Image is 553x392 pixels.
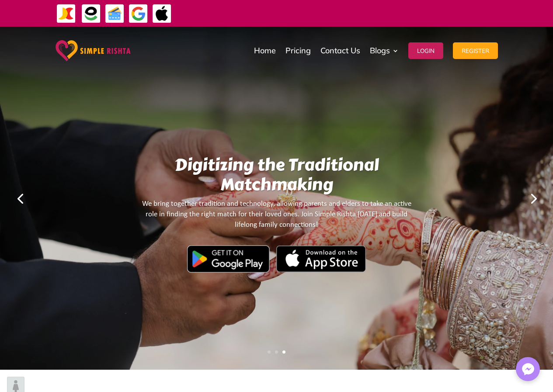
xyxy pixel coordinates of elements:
img: Messenger [519,361,537,378]
a: 2 [275,350,278,354]
a: 1 [268,350,271,354]
img: GooglePay-icon [129,4,148,24]
a: 3 [282,350,285,354]
button: Register [453,42,498,59]
a: Login [408,29,443,73]
a: Contact Us [320,29,360,73]
img: ApplePay-icon [152,4,172,24]
: We bring together tradition and technology, allowing parents and elders to take an active role in... [139,199,414,276]
img: Google Play [187,245,270,272]
img: Credit Cards [105,4,125,24]
a: Pricing [285,29,311,73]
img: EasyPaisa-icon [81,4,101,24]
button: Login [408,42,443,59]
a: Home [254,29,276,73]
a: Blogs [370,29,399,73]
a: Register [453,29,498,73]
img: JazzCash-icon [56,4,76,24]
h1: Digitizing the Traditional Matchmaking [139,155,414,199]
